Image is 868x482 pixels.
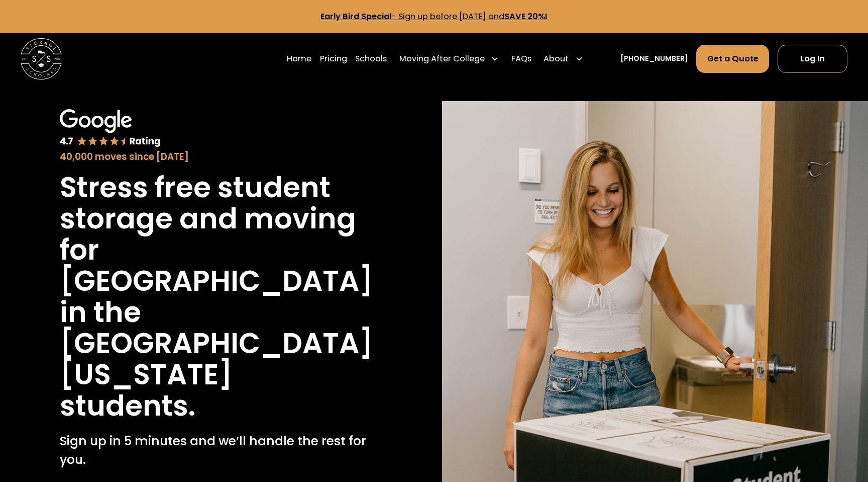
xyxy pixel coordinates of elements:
[355,44,387,73] a: Schools
[395,44,503,73] div: Moving After College
[399,53,485,65] div: Moving After College
[287,44,311,73] a: Home
[539,44,587,73] div: About
[544,53,569,65] div: About
[60,390,195,422] h1: students.
[60,432,366,469] p: Sign up in 5 minutes and we’ll handle the rest for you.
[320,11,548,22] a: Early Bird Special- Sign up before [DATE] andSAVE 20%!
[60,109,161,148] img: Google 4.7 star rating
[60,172,366,266] h1: Stress free student storage and moving for
[620,53,688,64] a: [PHONE_NUMBER]
[778,45,847,72] a: Log In
[504,11,548,22] strong: SAVE 20%!
[60,150,366,164] div: 40,000 moves since [DATE]
[320,11,391,22] strong: Early Bird Special
[21,38,62,79] img: Storage Scholars main logo
[696,45,769,72] a: Get a Quote
[320,44,347,73] a: Pricing
[511,44,531,73] a: FAQs
[60,266,373,390] h1: [GEOGRAPHIC_DATA] in the [GEOGRAPHIC_DATA][US_STATE]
